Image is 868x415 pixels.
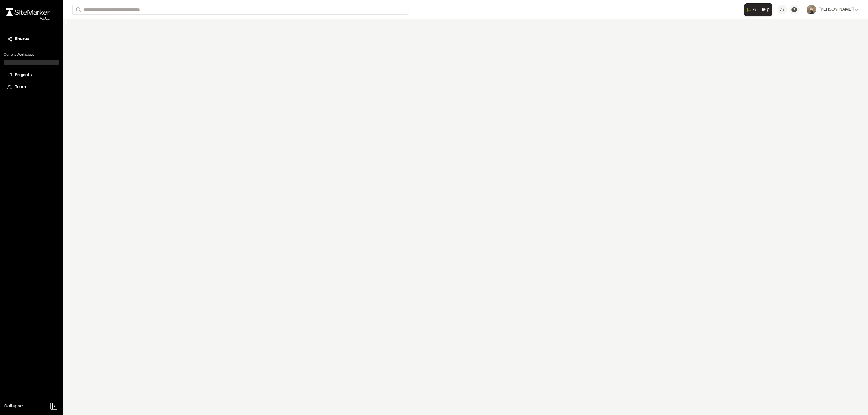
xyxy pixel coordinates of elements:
a: Team [7,84,55,91]
div: Oh geez...please don't... [6,16,50,21]
button: Search [72,5,83,15]
img: rebrand.png [6,8,50,16]
span: AI Help [753,6,770,13]
a: Shares [7,36,55,42]
img: User [807,5,816,14]
p: Current Workspace [4,52,59,58]
div: Open AI Assistant [744,3,775,16]
span: Shares [15,36,29,42]
span: Projects [15,72,32,79]
a: Projects [7,72,55,79]
span: [PERSON_NAME] [819,6,854,13]
span: Team [15,84,26,91]
span: Collapse [4,403,23,410]
button: Open AI Assistant [744,3,772,16]
button: [PERSON_NAME] [807,5,858,14]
